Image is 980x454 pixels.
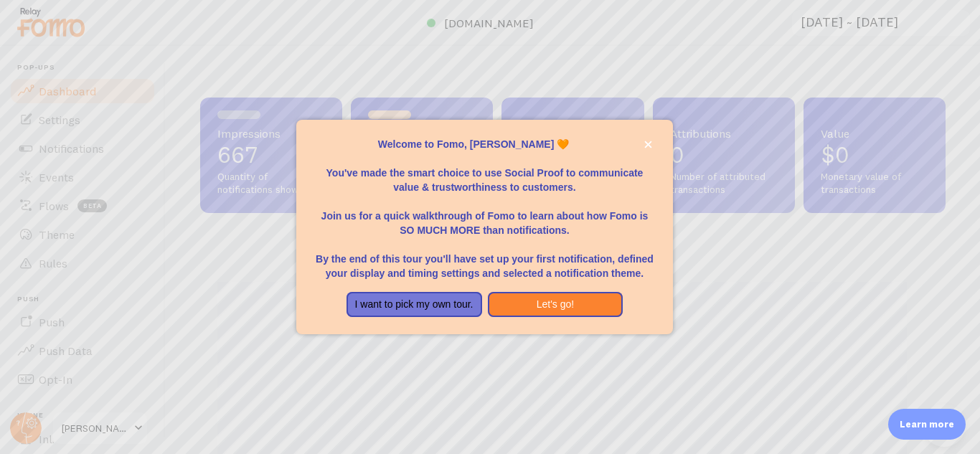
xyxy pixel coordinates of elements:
[488,292,623,318] button: Let's go!
[314,151,655,194] p: You've made the smart choice to use Social Proof to communicate value & trustworthiness to custom...
[314,237,655,280] p: By the end of this tour you'll have set up your first notification, defined your display and timi...
[641,137,656,152] button: close,
[296,120,672,335] div: Welcome to Fomo, francisco Gabriel 🧡You&amp;#39;ve made the smart choice to use Social Proof to c...
[314,137,655,151] p: Welcome to Fomo, [PERSON_NAME] 🧡
[314,194,655,237] p: Join us for a quick walkthrough of Fomo to learn about how Fomo is SO MUCH MORE than notifications.
[900,417,954,431] p: Learn more
[347,292,482,318] button: I want to pick my own tour.
[888,409,966,440] div: Learn more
